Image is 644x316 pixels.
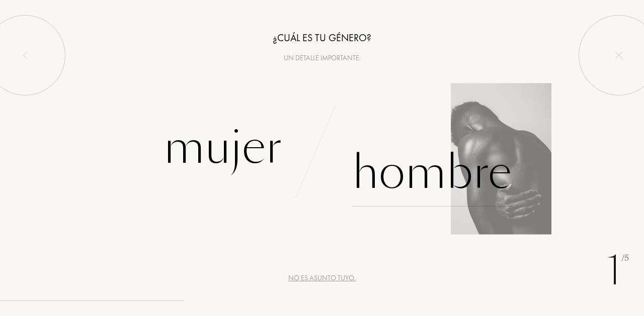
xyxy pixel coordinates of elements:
span: /5 [621,253,629,264]
img: quit_onboard.svg [615,51,623,59]
div: Mujer [164,114,282,181]
div: No es asunto tuyo. [288,273,356,283]
img: left_onboard.svg [21,51,29,59]
div: 1 [606,241,629,301]
div: Hombre [352,139,512,206]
